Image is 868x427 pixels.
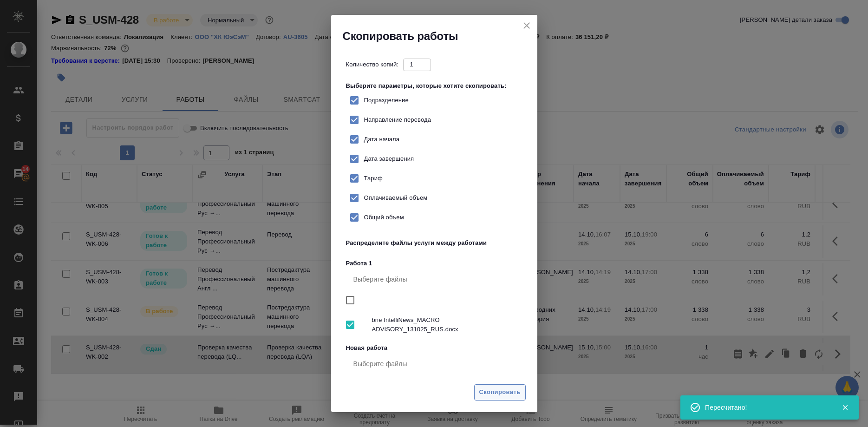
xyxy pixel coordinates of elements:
[835,403,855,412] button: Закрыть
[346,353,526,375] div: Выберите файлы
[364,154,414,164] span: Дата завершения
[364,213,404,222] span: Общий объем
[479,387,521,398] span: Скопировать
[705,403,828,412] div: Пересчитано!
[520,19,534,33] button: close
[346,259,526,268] p: Работа 1
[346,60,404,69] p: Количество копий:
[346,343,526,353] p: Новая работа
[346,238,492,248] p: Распределите файлы услуги между работами
[346,310,526,340] div: bne IntelliNews_MACRO ADVISORY_131025_RUS.docx
[364,193,428,203] span: Оплачиваемый объем
[474,384,526,401] button: Скопировать
[343,29,537,44] h2: Скопировать работы
[364,96,409,105] span: Подразделение
[346,268,526,290] div: Выберите файлы
[346,81,526,91] p: Выберите параметры, которые хотите скопировать:
[364,174,383,183] span: Тариф
[372,315,519,334] span: bne IntelliNews_MACRO ADVISORY_131025_RUS.docx
[364,135,400,144] span: Дата начала
[340,315,360,335] span: Выбрать все вложенные папки
[364,115,431,125] span: Направление перевода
